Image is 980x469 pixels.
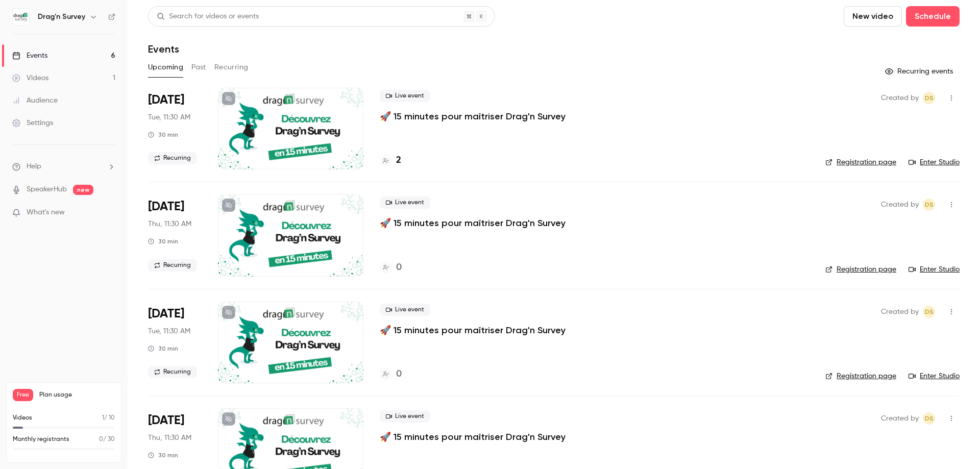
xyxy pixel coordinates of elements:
[925,412,934,425] span: DS
[191,59,206,76] button: Past
[148,152,197,164] span: Recurring
[881,306,919,318] span: Created by
[825,157,896,167] a: Registration page
[27,207,65,218] span: What's new
[148,302,202,383] div: Sep 23 Tue, 11:30 AM (Europe/Paris)
[148,131,178,139] div: 30 min
[148,59,183,76] button: Upcoming
[881,199,919,211] span: Created by
[881,92,919,104] span: Created by
[923,412,935,425] span: Drag'n Survey
[380,261,402,275] a: 0
[103,208,115,217] iframe: Noticeable Trigger
[102,415,104,421] span: 1
[73,185,93,195] span: new
[12,161,115,172] li: help-dropdown-opener
[214,59,249,76] button: Recurring
[844,6,902,27] button: New video
[396,261,402,275] h4: 0
[923,199,935,211] span: Drag'n Survey
[148,92,184,108] span: [DATE]
[906,6,960,27] button: Schedule
[148,112,190,122] span: Tue, 11:30 AM
[825,371,896,381] a: Registration page
[39,391,115,399] span: Plan usage
[13,389,33,401] span: Free
[380,196,430,209] span: Live event
[148,43,179,55] h1: Events
[909,157,960,167] a: Enter Studio
[909,264,960,275] a: Enter Studio
[12,95,58,106] div: Audience
[148,306,184,322] span: [DATE]
[13,413,32,423] p: Videos
[148,199,184,215] span: [DATE]
[148,366,197,378] span: Recurring
[102,413,115,423] p: / 10
[27,161,41,172] span: Help
[12,51,47,61] div: Events
[13,9,29,25] img: Drag'n Survey
[99,435,115,444] p: / 30
[380,431,566,443] a: 🚀 15 minutes pour maîtriser Drag'n Survey
[148,326,190,336] span: Tue, 11:30 AM
[27,184,67,195] a: SpeakerHub
[148,344,178,353] div: 30 min
[12,118,53,128] div: Settings
[13,435,69,444] p: Monthly registrants
[148,412,184,429] span: [DATE]
[148,259,197,271] span: Recurring
[925,306,934,318] span: DS
[380,410,430,423] span: Live event
[148,194,202,276] div: Sep 18 Thu, 11:30 AM (Europe/Paris)
[380,90,430,102] span: Live event
[380,110,566,122] a: 🚀 15 minutes pour maîtriser Drag'n Survey
[880,63,960,80] button: Recurring events
[925,199,934,211] span: DS
[148,219,191,229] span: Thu, 11:30 AM
[380,367,402,381] a: 0
[380,304,430,316] span: Live event
[38,12,85,22] h6: Drag'n Survey
[396,154,401,167] h4: 2
[909,371,960,381] a: Enter Studio
[148,451,178,459] div: 30 min
[881,412,919,425] span: Created by
[148,88,202,169] div: Sep 16 Tue, 11:30 AM (Europe/Paris)
[925,92,934,104] span: DS
[99,436,103,442] span: 0
[148,433,191,443] span: Thu, 11:30 AM
[12,73,48,83] div: Videos
[380,324,566,336] a: 🚀 15 minutes pour maîtriser Drag'n Survey
[380,217,566,229] a: 🚀 15 minutes pour maîtriser Drag'n Survey
[157,11,259,22] div: Search for videos or events
[825,264,896,275] a: Registration page
[923,92,935,104] span: Drag'n Survey
[923,306,935,318] span: Drag'n Survey
[380,154,401,167] a: 2
[148,237,178,245] div: 30 min
[396,367,402,381] h4: 0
